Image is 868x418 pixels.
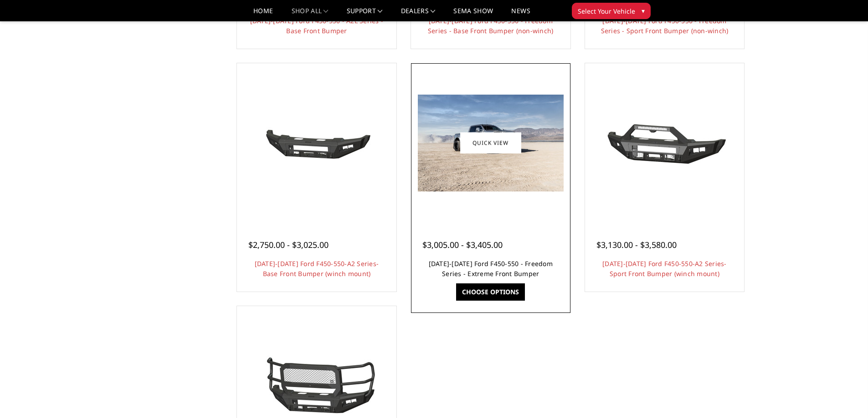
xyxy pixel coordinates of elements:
[822,374,868,418] iframe: Chat Widget
[413,65,568,220] a: 2023-2025 Ford F450-550 - Freedom Series - Extreme Front Bumper 2023-2025 Ford F450-550 - Freedom...
[591,109,737,177] img: 2023-2025 Ford F450-550-A2 Series-Sport Front Bumper (winch mount)
[642,6,645,15] span: ▾
[401,8,436,21] a: Dealers
[456,283,525,301] a: Choose Options
[292,8,329,21] a: shop all
[511,8,530,21] a: News
[596,239,677,250] span: $3,130.00 - $3,580.00
[453,8,493,21] a: SEMA Show
[255,259,379,278] a: [DATE]-[DATE] Ford F450-550-A2 Series-Base Front Bumper (winch mount)
[422,239,503,250] span: $3,005.00 - $3,405.00
[253,8,273,21] a: Home
[429,259,553,278] a: [DATE]-[DATE] Ford F450-550 - Freedom Series - Extreme Front Bumper
[418,95,564,191] img: 2023-2025 Ford F450-550 - Freedom Series - Extreme Front Bumper
[460,132,521,154] a: Quick view
[602,259,727,278] a: [DATE]-[DATE] Ford F450-550-A2 Series-Sport Front Bumper (winch mount)
[572,3,651,19] button: Select Your Vehicle
[587,65,742,220] a: 2023-2025 Ford F450-550-A2 Series-Sport Front Bumper (winch mount)
[347,8,383,21] a: Support
[578,6,635,16] span: Select Your Vehicle
[239,65,394,220] a: 2023-2025 Ford F450-550-A2 Series-Base Front Bumper (winch mount) 2023-2025 Ford F450-550-A2 Seri...
[248,239,329,250] span: $2,750.00 - $3,025.00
